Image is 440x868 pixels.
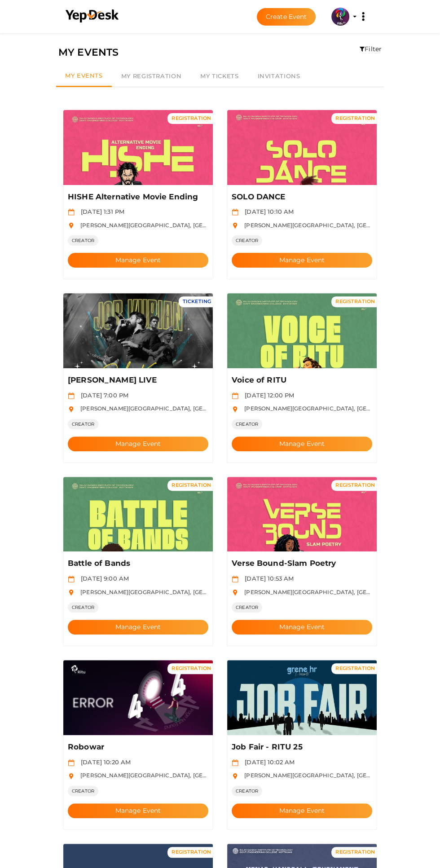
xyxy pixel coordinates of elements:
img: 0QX033HP_normal.jpeg [63,293,213,368]
span: CREATOR [232,786,262,796]
img: 5BK8ZL5P_small.png [331,8,349,26]
button: Manage Event [68,620,208,634]
img: location.svg [232,773,238,780]
span: REGISTRATION [172,482,211,488]
img: calendar.svg [68,576,75,582]
img: XNHLQ3GQ_normal.jpeg [227,477,377,552]
p: Voice of RITU [232,375,370,386]
span: CREATOR [68,419,98,429]
p: SOLO DANCE [232,192,370,203]
img: location.svg [232,222,238,229]
img: calendar.svg [68,209,75,216]
span: REGISTRATION [172,849,211,855]
span: My Registration [121,72,181,79]
p: HISHE Alternative Movie Ending [68,192,206,203]
button: Manage Event [232,620,372,634]
img: location.svg [232,406,238,413]
button: Manage Event [232,253,372,268]
span: [DATE] 10:10 AM [240,208,294,215]
span: My Tickets [200,72,238,79]
img: W6SV3SIL_normal.jpeg [227,293,377,368]
img: 94ZJ1M3S_normal.jpeg [227,660,377,735]
img: location.svg [68,222,75,229]
img: 1FXREBFN_normal.png [63,660,213,735]
img: location.svg [68,589,75,596]
img: calendar.svg [232,576,238,582]
img: location.svg [232,589,238,596]
img: calendar.svg [232,759,238,766]
span: REGISTRATION [335,115,375,121]
span: [DATE] 10:53 AM [240,575,294,582]
span: CREATOR [68,235,98,246]
img: calendar.svg [232,392,238,399]
p: Battle of Bands [68,558,206,569]
span: CREATOR [232,419,262,429]
span: CREATOR [232,235,262,246]
img: BXLEFXEF_normal.jpeg [63,110,213,185]
button: Manage Event [232,803,372,818]
img: AFLJFK65_normal.jpeg [63,477,213,552]
span: CREATOR [68,786,98,796]
img: ZXU078VV_normal.jpeg [227,110,377,185]
span: [DATE] 10:02 AM [240,758,295,766]
button: Manage Event [68,436,208,451]
span: [DATE] 10:20 AM [76,758,131,766]
span: [DATE] 1:31 PM [76,208,124,215]
button: Create Event [257,8,316,26]
span: REGISTRATION [335,665,375,671]
p: [PERSON_NAME] LIVE [68,375,206,386]
span: My Events [65,72,103,79]
a: My Events [56,66,112,87]
a: Invitations [248,66,309,87]
p: Verse Bound-Slam Poetry [232,558,370,569]
span: TICKETING [183,298,211,304]
span: [DATE] 9:00 AM [76,575,129,582]
img: calendar.svg [68,759,75,766]
button: Manage Event [68,803,208,818]
span: REGISTRATION [172,665,211,671]
a: My Tickets [191,66,248,87]
p: Robowar [68,742,206,753]
span: CREATOR [232,602,262,612]
a: My Registration [112,66,191,87]
p: Job Fair - RITU 25 [232,742,370,753]
span: CREATOR [68,602,98,612]
img: location.svg [68,773,75,780]
span: REGISTRATION [335,298,375,304]
img: calendar.svg [68,392,75,399]
img: calendar.svg [232,209,238,216]
span: [DATE] 7:00 PM [76,392,128,399]
span: REGISTRATION [335,849,375,855]
span: [DATE] 12:00 PM [240,392,294,399]
span: Invitations [257,72,300,79]
div: Filter [360,44,382,53]
button: Manage Event [68,253,208,268]
span: REGISTRATION [172,115,211,121]
img: location.svg [68,406,75,413]
button: Manage Event [232,436,372,451]
div: MY EVENTS [58,44,382,60]
span: REGISTRATION [335,482,375,488]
